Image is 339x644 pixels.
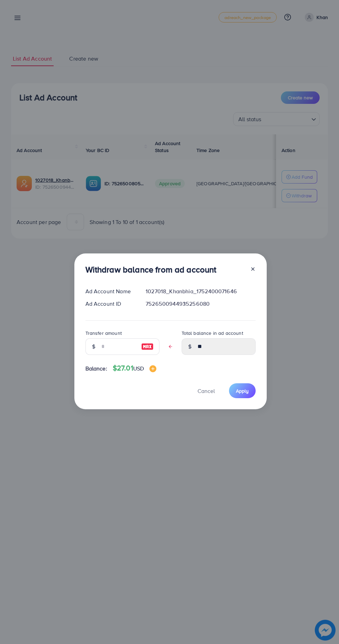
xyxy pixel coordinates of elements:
[80,300,140,308] div: Ad Account ID
[85,365,107,373] span: Balance:
[236,387,249,394] span: Apply
[140,300,261,308] div: 7526500944935256080
[189,383,223,398] button: Cancel
[113,364,156,373] h4: $27.01
[149,365,156,372] img: image
[85,330,122,337] label: Transfer amount
[229,383,256,398] button: Apply
[80,287,140,295] div: Ad Account Name
[141,342,154,351] img: image
[85,265,217,275] h3: Withdraw balance from ad account
[133,365,144,372] span: USD
[182,330,243,337] label: Total balance in ad account
[140,287,261,295] div: 1027018_Khanbhia_1752400071646
[198,387,215,395] span: Cancel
